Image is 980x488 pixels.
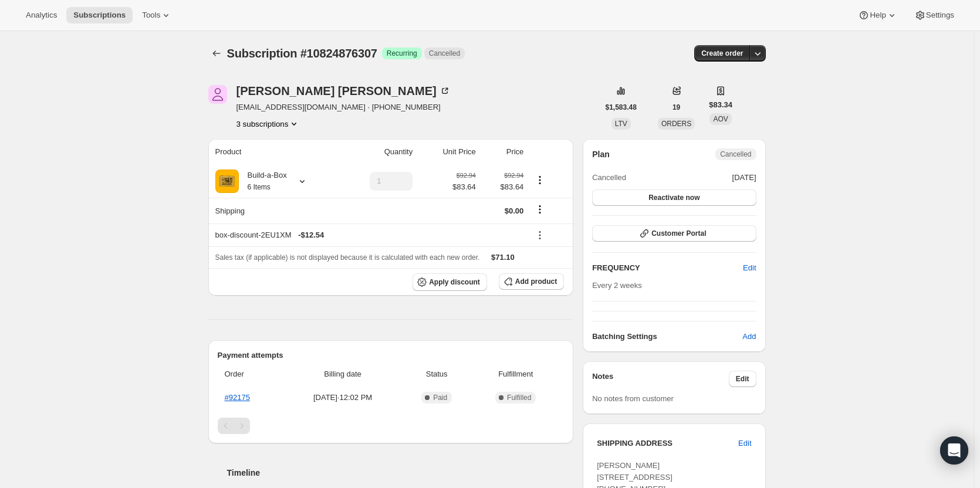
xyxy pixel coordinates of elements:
[507,393,531,402] span: Fulfilled
[907,7,961,23] button: Settings
[732,172,756,184] span: [DATE]
[429,277,480,287] span: Apply discount
[215,253,480,262] span: Sales tax (if applicable) is not displayed because it is calculated with each new order.
[592,189,756,206] button: Reactivate now
[736,374,749,384] span: Edit
[599,99,644,116] button: $1,583.48
[208,139,338,165] th: Product
[729,371,756,387] button: Edit
[218,418,565,434] nav: Pagination
[597,438,738,449] h3: SHIPPING ADDRESS
[665,99,687,116] button: 19
[731,434,758,453] button: Edit
[236,101,451,113] span: [EMAIL_ADDRESS][DOMAIN_NAME] · [PHONE_NUMBER]
[218,361,283,387] th: Order
[713,115,728,123] span: AOV
[709,99,732,111] span: $83.34
[236,118,300,130] button: Product actions
[851,7,904,23] button: Help
[648,193,699,202] span: Reactivate now
[479,139,528,165] th: Price
[870,11,886,20] span: Help
[73,11,126,20] span: Subscriptions
[298,229,324,241] span: - $12.54
[387,49,417,58] span: Recurring
[227,47,377,60] span: Subscription #10824876307
[530,203,549,216] button: Shipping actions
[694,45,750,62] button: Create order
[457,172,476,179] small: $92.94
[208,198,338,223] th: Shipping
[505,206,524,215] span: $0.00
[592,225,756,242] button: Customer Portal
[429,49,460,58] span: Cancelled
[483,181,524,193] span: $83.64
[491,253,515,262] span: $71.10
[615,120,627,128] span: LTV
[248,183,271,191] small: 6 Items
[236,85,451,97] div: [PERSON_NAME] [PERSON_NAME]
[218,350,565,361] h2: Payment attempts
[592,262,743,274] h2: FREQUENCY
[592,394,674,403] span: No notes from customer
[592,172,626,184] span: Cancelled
[286,368,399,380] span: Billing date
[592,281,642,290] span: Every 2 weeks
[606,103,637,112] span: $1,583.48
[142,11,160,20] span: Tools
[743,262,756,274] span: Edit
[504,172,523,179] small: $92.94
[416,139,479,165] th: Unit Price
[651,229,706,238] span: Customer Portal
[735,327,763,346] button: Add
[738,438,751,449] span: Edit
[26,11,57,20] span: Analytics
[474,368,557,380] span: Fulfillment
[661,120,691,128] span: ORDERS
[66,7,133,23] button: Subscriptions
[736,259,763,277] button: Edit
[215,229,524,241] div: box-discount-2EU1XM
[215,170,239,193] img: product img
[742,331,756,343] span: Add
[413,273,487,291] button: Apply discount
[406,368,467,380] span: Status
[515,277,557,286] span: Add product
[530,174,549,187] button: Product actions
[499,273,564,290] button: Add product
[592,331,742,343] h6: Batching Settings
[135,7,179,23] button: Tools
[208,45,225,62] button: Subscriptions
[592,371,729,387] h3: Notes
[433,393,447,402] span: Paid
[337,139,416,165] th: Quantity
[452,181,476,193] span: $83.64
[286,392,399,404] span: [DATE] · 12:02 PM
[239,170,287,193] div: Build-a-Box
[208,85,227,104] span: Paula Snyder
[673,103,680,112] span: 19
[926,11,954,20] span: Settings
[19,7,64,23] button: Analytics
[227,467,574,479] h2: Timeline
[701,49,743,58] span: Create order
[720,150,751,159] span: Cancelled
[225,393,250,402] a: #92175
[592,148,610,160] h2: Plan
[940,436,968,465] div: Open Intercom Messenger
